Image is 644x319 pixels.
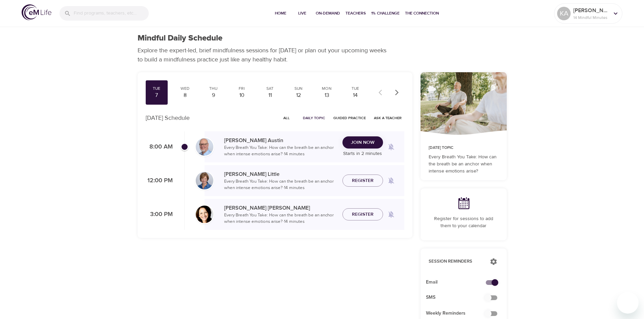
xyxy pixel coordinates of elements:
img: Kerry_Little_Headshot_min.jpg [196,172,213,189]
p: 12:00 PM [146,176,173,185]
button: Guided Practice [331,113,368,123]
p: 14 Mindful Minutes [573,15,609,21]
p: [PERSON_NAME] [PERSON_NAME] [224,204,337,212]
span: Guided Practice [333,115,366,121]
span: Weekly Reminders [426,310,491,317]
div: 9 [205,91,222,99]
p: [PERSON_NAME] Little [224,170,337,178]
p: [DATE] Schedule [146,113,190,123]
img: logo [22,4,51,20]
p: Every Breath You Take: How can the breath be an anchor when intense emotions arise? · 14 minutes [224,178,337,191]
p: Every Breath You Take: How can the breath be an anchor when intense emotions arise? [429,154,499,175]
div: 7 [148,91,165,99]
span: All [279,115,295,121]
div: 11 [262,91,279,99]
button: Join Now [342,136,383,149]
span: Remind me when a class goes live every Tuesday at 12:00 PM [383,172,399,189]
div: Tue [347,86,364,91]
p: Every Breath You Take: How can the breath be an anchor when intense emotions arise? · 14 minutes [224,144,337,158]
div: Tue [148,86,165,91]
input: Find programs, teachers, etc... [74,6,149,21]
button: Daily Topic [300,113,328,123]
div: Fri [233,86,250,91]
span: Email [426,279,491,286]
img: Jim_Austin_Headshot_min.jpg [196,138,213,156]
div: KA [557,7,571,20]
p: Session Reminders [429,258,483,265]
p: 3:00 PM [146,210,173,219]
span: On-Demand [316,10,340,17]
div: Mon [318,86,335,91]
span: The Connection [405,10,439,17]
div: 14 [347,91,364,99]
div: 13 [318,91,335,99]
div: Sun [290,86,307,91]
span: Home [272,10,289,17]
button: Register [342,175,383,187]
span: Register [352,210,374,219]
span: Teachers [345,10,366,17]
p: Starts in 2 minutes [342,150,383,157]
div: Sat [262,86,279,91]
p: Explore the expert-led, brief mindfulness sessions for [DATE] or plan out your upcoming weeks to ... [138,46,391,64]
span: Remind me when a class goes live every Tuesday at 8:00 AM [383,139,399,155]
p: [PERSON_NAME] [573,6,609,15]
div: Wed [176,86,193,91]
span: Register [352,177,374,185]
div: 8 [176,91,193,99]
p: [PERSON_NAME] Austin [224,136,337,144]
p: Register for sessions to add them to your calendar [429,215,499,230]
span: Ask a Teacher [374,115,402,121]
iframe: Button to launch messaging window [617,292,639,314]
p: [DATE] Topic [429,145,499,151]
span: SMS [426,294,491,301]
span: Join Now [351,138,375,147]
div: 12 [290,91,307,99]
p: 8:00 AM [146,142,173,152]
span: Daily Topic [303,115,325,121]
button: Register [342,208,383,221]
div: Thu [205,86,222,91]
button: All [276,113,297,123]
p: Every Breath You Take: How can the breath be an anchor when intense emotions arise? · 14 minutes [224,212,337,225]
button: Ask a Teacher [371,113,404,123]
h1: Mindful Daily Schedule [138,33,222,43]
span: Remind me when a class goes live every Tuesday at 3:00 PM [383,206,399,222]
span: Live [294,10,310,17]
div: 10 [233,91,250,99]
span: 1% Challenge [371,10,400,17]
img: Laurie_Weisman-min.jpg [196,206,213,223]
